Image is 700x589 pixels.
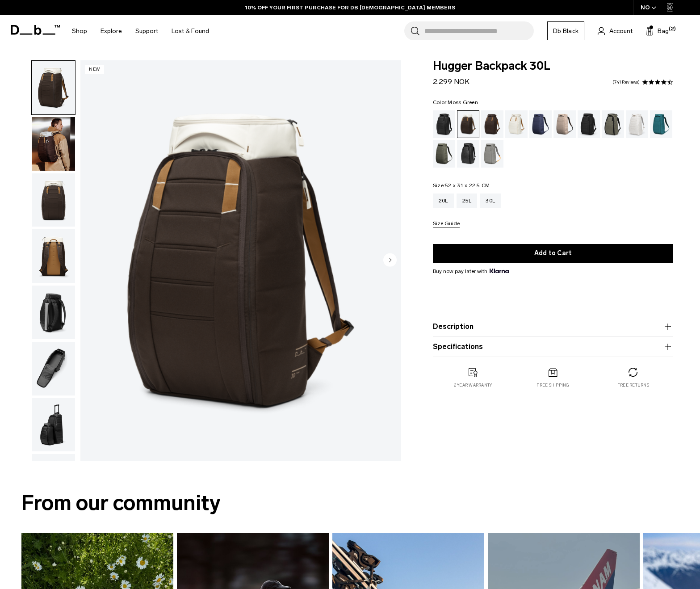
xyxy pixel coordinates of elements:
[31,60,75,115] button: Hugger Backpack 30L Cappuccino
[80,60,401,461] li: 1 / 10
[454,382,492,388] p: 2 year warranty
[553,110,576,138] a: Fogbow Beige
[31,285,75,340] button: Hugger Backpack 30L Cappuccino
[433,100,478,105] legend: Color:
[433,267,509,275] span: Buy now pay later with
[172,15,209,47] a: Lost & Found
[433,140,455,168] a: Moss Green
[612,80,640,84] a: 741 reviews
[598,25,633,36] a: Account
[669,25,676,33] span: (2)
[31,454,75,508] button: Hugger Backpack 30L Cappuccino
[433,183,490,188] legend: Size:
[481,140,503,168] a: Sand Grey
[21,487,679,519] h2: From our community
[135,15,158,47] a: Support
[481,110,503,138] a: Espresso
[433,321,673,332] button: Description
[32,398,75,452] img: Hugger Backpack 30L Cappuccino
[31,341,75,396] button: Hugger Backpack 30L Cappuccino
[433,60,673,72] span: Hugger Backpack 30L
[490,269,509,273] img: {"height" => 20, "alt" => "Klarna"}
[646,25,669,36] button: Bag (2)
[65,15,216,47] nav: Main Navigation
[383,253,397,268] button: Next slide
[433,110,455,138] a: Black Out
[609,26,633,36] span: Account
[445,182,490,189] span: 52 x 31 x 22.5 CM
[31,398,75,452] button: Hugger Backpack 30L Cappuccino
[505,110,528,138] a: Oatmilk
[32,342,75,395] img: Hugger Backpack 30L Cappuccino
[448,99,478,105] span: Moss Green
[85,65,104,74] p: New
[32,286,75,339] img: Hugger Backpack 30L Cappuccino
[547,21,584,40] a: Db Black
[658,26,669,36] span: Bag
[578,110,600,138] a: Charcoal Grey
[433,221,460,227] button: Size Guide
[457,140,479,168] a: Reflective Black
[433,341,673,352] button: Specifications
[72,15,87,47] a: Shop
[31,229,75,283] button: Hugger Backpack 30L Cappuccino
[480,194,501,208] a: 30L
[32,454,75,508] img: Hugger Backpack 30L Cappuccino
[457,194,478,208] a: 25L
[32,61,75,114] img: Hugger Backpack 30L Cappuccino
[32,117,75,171] img: Hugger Backpack 30L Cappuccino
[529,110,552,138] a: Blue Hour
[245,4,455,12] a: 10% OFF YOUR FIRST PURCHASE FOR DB [DEMOGRAPHIC_DATA] MEMBERS
[617,382,649,388] p: Free returns
[32,173,75,227] img: Hugger Backpack 30L Cappuccino
[80,60,401,461] img: Hugger Backpack 30L Cappuccino
[626,110,648,138] a: Clean Slate
[650,110,672,138] a: Midnight Teal
[537,382,569,388] p: Free shipping
[433,77,469,86] span: 2.299 NOK
[31,117,75,171] button: Hugger Backpack 30L Cappuccino
[602,110,624,138] a: Forest Green
[433,244,673,263] button: Add to Cart
[433,194,454,208] a: 20L
[31,173,75,227] button: Hugger Backpack 30L Cappuccino
[457,110,479,138] a: Cappuccino
[32,229,75,283] img: Hugger Backpack 30L Cappuccino
[101,15,122,47] a: Explore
